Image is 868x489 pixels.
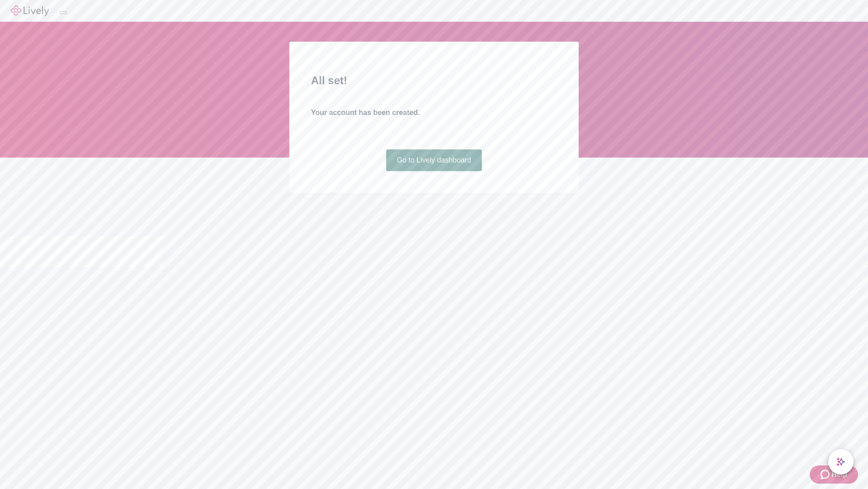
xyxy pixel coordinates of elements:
[836,457,845,466] svg: Lively AI Assistant
[11,5,49,16] img: Lively
[828,449,854,475] button: chat
[810,465,858,484] button: Zendesk support iconHelp
[311,72,557,89] h2: All set!
[60,11,67,14] button: Log out
[831,469,847,480] span: Help
[821,469,831,480] svg: Zendesk support icon
[311,107,557,118] h4: Your account has been created.
[386,149,482,171] a: Go to Lively dashboard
